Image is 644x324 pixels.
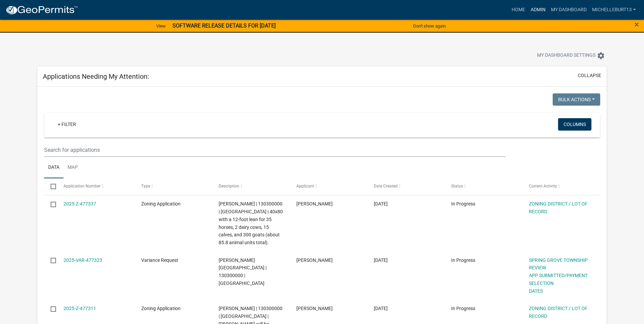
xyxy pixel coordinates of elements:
[44,178,57,195] datatable-header-cell: Select
[374,257,388,263] span: 09/11/2025
[522,178,600,195] datatable-header-cell: Current Activity
[578,72,601,79] button: collapse
[43,72,149,80] h5: Applications Needing My Attention:
[296,306,333,311] span: Michelle Burt
[529,184,557,188] span: Current Activity
[219,184,239,188] span: Description
[451,184,463,188] span: Status
[528,3,548,16] a: Admin
[296,184,314,188] span: Applicant
[219,257,266,286] span: Miller, Leon | 130300000 | Spring Grove
[44,143,505,157] input: Search for applications
[558,118,591,130] button: Columns
[374,306,388,311] span: 09/11/2025
[141,306,181,311] span: Zoning Application
[529,273,588,286] a: APP SUBMITTED/PAYMENT SELECTION
[597,52,605,60] i: settings
[367,178,445,195] datatable-header-cell: Date Created
[296,257,333,263] span: Michelle Burt
[63,306,96,311] a: 2025-Z-477311
[57,178,134,195] datatable-header-cell: Application Number
[548,3,589,16] a: My Dashboard
[212,178,290,195] datatable-header-cell: Description
[374,184,398,188] span: Date Created
[296,201,333,206] span: Michelle Burt
[141,184,150,188] span: Type
[537,52,595,60] span: My Dashboard Settings
[634,20,639,29] button: Close
[52,118,81,130] a: + Filter
[374,201,388,206] span: 09/11/2025
[410,20,448,32] button: Don't show again
[63,157,82,179] a: Map
[135,178,212,195] datatable-header-cell: Type
[63,257,102,263] a: 2025-VAR-477323
[509,3,528,16] a: Home
[219,201,283,245] span: Miller, Leon | 130300000 | Spring Grove | 40x80 with a 12-foot lean for 35 horses, 2 dairy cows, ...
[529,201,588,214] a: ZONING DISTRICT / LOT OF RECORD
[172,22,276,29] strong: SOFTWARE RELEASE DETAILS FOR [DATE]
[451,306,475,311] span: In Progress
[153,20,168,32] a: View
[532,49,610,62] button: My Dashboard Settingssettings
[290,178,367,195] datatable-header-cell: Applicant
[634,20,639,29] span: ×
[529,306,588,319] a: ZONING DISTRICT / LOT OF RECORD
[141,257,178,263] span: Variance Request
[63,201,96,206] a: 2025-Z-477337
[589,3,639,16] a: michelleburt13
[529,288,543,294] a: DATES
[529,257,588,271] a: SPRING GROVE TOWNSHIP REVIEW
[44,157,63,179] a: Data
[63,184,100,188] span: Application Number
[553,93,600,106] button: Bulk Actions
[451,201,475,206] span: In Progress
[141,201,181,206] span: Zoning Application
[445,178,522,195] datatable-header-cell: Status
[451,257,475,263] span: In Progress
